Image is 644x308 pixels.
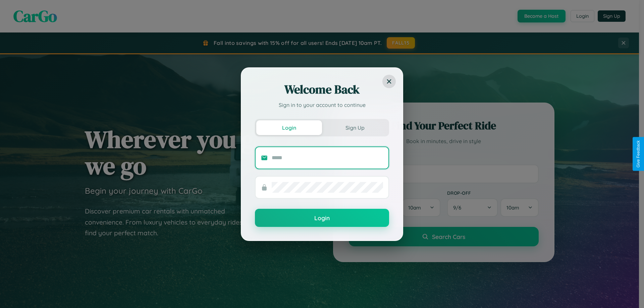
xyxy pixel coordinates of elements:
[255,81,389,98] h2: Welcome Back
[636,140,641,168] div: Give Feedback
[256,120,322,135] button: Login
[255,101,389,109] p: Sign in to your account to continue
[322,120,388,135] button: Sign Up
[255,209,389,227] button: Login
